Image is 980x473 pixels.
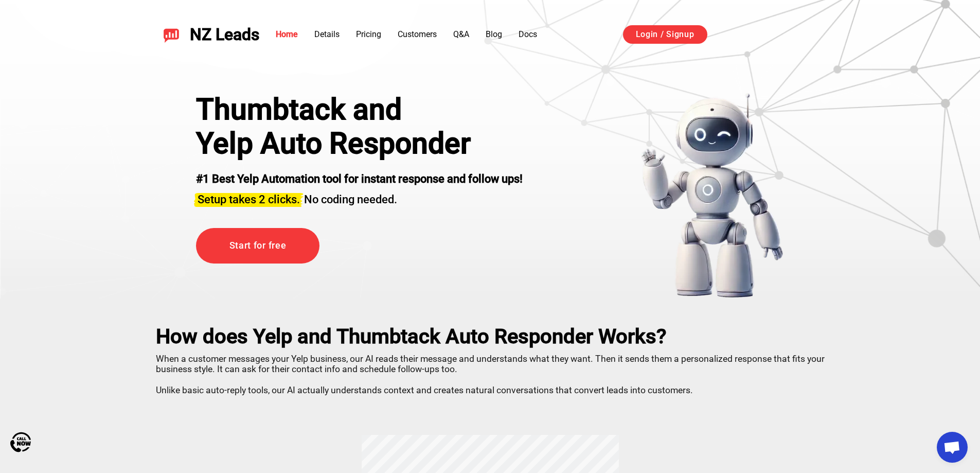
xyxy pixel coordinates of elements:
[196,127,523,161] h1: Yelp Auto Responder
[718,24,831,46] iframe: Sign in with Google Button
[623,25,707,44] a: Login / Signup
[398,29,437,39] a: Customers
[163,26,180,43] img: NZ Leads logo
[10,432,31,452] img: Call Now
[640,93,784,299] img: yelp bot
[196,228,319,264] a: Start for free
[196,93,523,127] div: Thumbtack and
[196,172,523,185] strong: #1 Best Yelp Automation tool for instant response and follow ups!
[198,193,300,206] span: Setup takes 2 clicks.
[937,432,968,463] a: Open chat
[356,29,381,39] a: Pricing
[276,29,298,39] a: Home
[453,29,469,39] a: Q&A
[156,349,825,395] p: When a customer messages your Yelp business, our AI reads their message and understands what they...
[196,187,523,207] h3: No coding needed.
[519,29,537,39] a: Docs
[156,325,825,348] h2: How does Yelp and Thumbtack Auto Responder Works?
[486,29,502,39] a: Blog
[190,25,259,44] span: NZ Leads
[314,29,340,39] a: Details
